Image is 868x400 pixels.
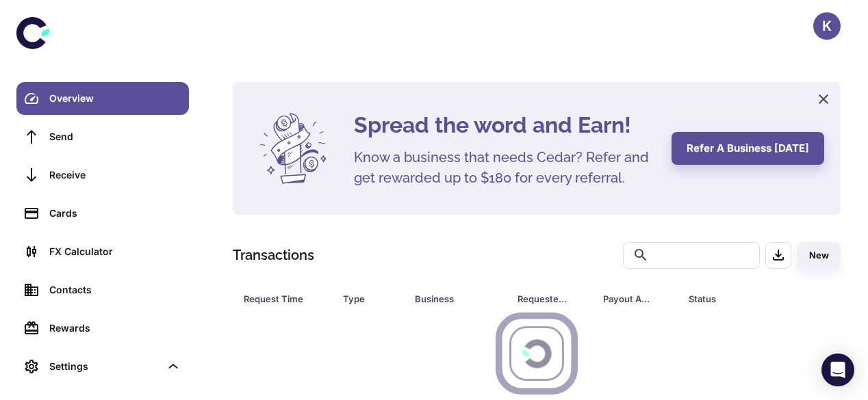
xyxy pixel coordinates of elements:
[16,312,189,345] a: Rewards
[16,197,189,230] a: Cards
[343,289,398,308] span: Type
[244,289,327,308] span: Request Time
[16,274,189,306] a: Contacts
[813,12,841,40] button: K
[49,129,181,144] div: Send
[233,245,314,265] h1: Transactions
[16,235,189,268] a: FX Calculator
[49,91,181,106] div: Overview
[244,289,309,308] div: Request Time
[49,168,181,183] div: Receive
[603,289,654,308] div: Payout Amount
[49,206,181,221] div: Cards
[672,132,824,165] button: Refer a business [DATE]
[16,120,189,153] a: Send
[797,242,841,269] button: New
[354,147,655,188] h5: Know a business that needs Cedar? Refer and get rewarded up to $180 for every referral.
[518,289,587,308] span: Requested Amount
[49,282,181,297] div: Contacts
[16,82,189,115] a: Overview
[343,289,381,308] div: Type
[518,289,569,308] div: Requested Amount
[689,289,792,308] span: Status
[16,159,189,191] a: Receive
[354,109,655,142] h4: Spread the word and Earn!
[49,244,181,259] div: FX Calculator
[49,321,181,336] div: Rewards
[821,354,854,386] div: Open Intercom Messenger
[689,289,774,308] div: Status
[603,289,672,308] span: Payout Amount
[49,359,160,374] div: Settings
[16,350,189,383] div: Settings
